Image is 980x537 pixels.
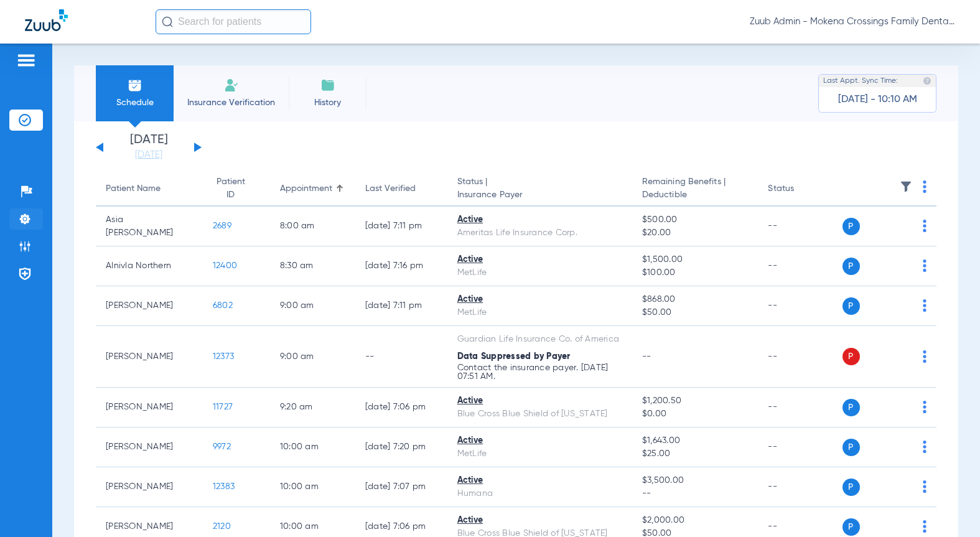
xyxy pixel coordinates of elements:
[270,246,355,286] td: 8:30 AM
[105,96,164,109] span: Schedule
[642,213,749,226] span: $500.00
[642,474,749,487] span: $3,500.00
[365,182,437,195] div: Last Verified
[213,442,231,451] span: 9972
[213,261,237,270] span: 12400
[842,399,860,416] span: P
[923,77,931,85] img: last sync help info
[632,172,758,207] th: Remaining Benefits |
[457,352,571,361] span: Data Suppressed by Payer
[320,78,335,93] img: History
[758,286,842,326] td: --
[758,246,842,286] td: --
[842,518,860,536] span: P
[280,182,332,195] div: Appointment
[457,253,622,266] div: Active
[457,487,622,500] div: Humana
[923,480,926,493] img: group-dot-blue.svg
[842,218,860,235] span: P
[842,258,860,275] span: P
[642,266,749,279] span: $100.00
[642,514,749,527] span: $2,000.00
[457,306,622,319] div: MetLife
[457,447,622,460] div: MetLife
[823,75,898,87] span: Last Appt. Sync Time:
[162,16,173,27] img: Search Icon
[457,333,622,346] div: Guardian Life Insurance Co. of America
[213,222,231,230] span: 2689
[280,182,345,195] div: Appointment
[213,175,260,202] div: Patient ID
[923,299,926,312] img: group-dot-blue.svg
[16,53,36,68] img: hamburger-icon
[111,134,186,161] li: [DATE]
[355,388,447,427] td: [DATE] 7:06 PM
[642,487,749,500] span: --
[270,207,355,246] td: 8:00 AM
[96,207,203,246] td: Asia [PERSON_NAME]
[447,172,632,207] th: Status |
[457,266,622,279] div: MetLife
[183,96,279,109] span: Insurance Verification
[642,189,749,202] span: Deductible
[96,467,203,507] td: [PERSON_NAME]
[213,403,233,411] span: 11727
[923,220,926,232] img: group-dot-blue.svg
[270,388,355,427] td: 9:20 AM
[270,326,355,388] td: 9:00 AM
[457,395,622,408] div: Active
[457,474,622,487] div: Active
[355,207,447,246] td: [DATE] 7:11 PM
[457,363,622,381] p: Contact the insurance payer. [DATE] 07:51 AM.
[923,520,926,533] img: group-dot-blue.svg
[642,293,749,306] span: $868.00
[96,286,203,326] td: [PERSON_NAME]
[457,514,622,527] div: Active
[457,293,622,306] div: Active
[156,9,311,34] input: Search for patients
[642,395,749,408] span: $1,200.50
[128,78,142,93] img: Schedule
[96,427,203,467] td: [PERSON_NAME]
[213,482,235,491] span: 12383
[270,467,355,507] td: 10:00 AM
[758,467,842,507] td: --
[758,172,842,207] th: Status
[355,286,447,326] td: [DATE] 7:11 PM
[106,182,193,195] div: Patient Name
[642,226,749,240] span: $20.00
[642,408,749,421] span: $0.00
[224,78,239,93] img: Manual Insurance Verification
[842,479,860,496] span: P
[842,439,860,456] span: P
[923,259,926,272] img: group-dot-blue.svg
[642,434,749,447] span: $1,643.00
[270,427,355,467] td: 10:00 AM
[642,253,749,266] span: $1,500.00
[96,246,203,286] td: Alnivla Northern
[457,408,622,421] div: Blue Cross Blue Shield of [US_STATE]
[213,301,233,310] span: 6802
[842,297,860,315] span: P
[642,447,749,460] span: $25.00
[355,246,447,286] td: [DATE] 7:16 PM
[923,401,926,413] img: group-dot-blue.svg
[457,189,622,202] span: Insurance Payer
[298,96,357,109] span: History
[758,326,842,388] td: --
[96,326,203,388] td: [PERSON_NAME]
[355,326,447,388] td: --
[96,388,203,427] td: [PERSON_NAME]
[758,207,842,246] td: --
[270,286,355,326] td: 9:00 AM
[923,350,926,363] img: group-dot-blue.svg
[750,16,955,28] span: Zuub Admin - Mokena Crossings Family Dental
[838,93,917,106] span: [DATE] - 10:10 AM
[758,388,842,427] td: --
[213,352,234,361] span: 12373
[842,348,860,365] span: P
[758,427,842,467] td: --
[355,427,447,467] td: [DATE] 7:20 PM
[457,226,622,240] div: Ameritas Life Insurance Corp.
[355,467,447,507] td: [DATE] 7:07 PM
